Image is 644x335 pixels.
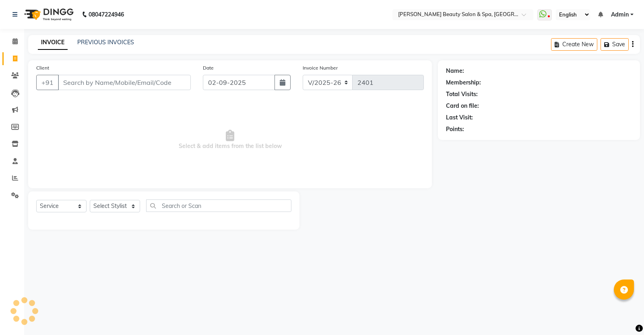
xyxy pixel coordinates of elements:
input: Search by Name/Mobile/Email/Code [58,75,191,90]
div: Last Visit: [446,113,473,122]
div: Points: [446,125,464,134]
label: Date [203,64,214,72]
a: INVOICE [38,35,68,50]
input: Search or Scan [146,199,291,212]
div: Total Visits: [446,90,478,99]
span: Admin [611,10,629,19]
div: Card on file: [446,102,479,110]
span: Select & add items from the list below [36,100,424,180]
label: Client [36,64,49,72]
button: Create New [551,38,597,51]
div: Membership: [446,78,481,87]
div: Name: [446,67,464,75]
button: +91 [36,75,59,90]
b: 08047224946 [89,3,124,26]
label: Invoice Number [303,64,338,72]
button: Save [601,38,629,51]
a: PREVIOUS INVOICES [77,39,134,46]
img: logo [21,3,76,26]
